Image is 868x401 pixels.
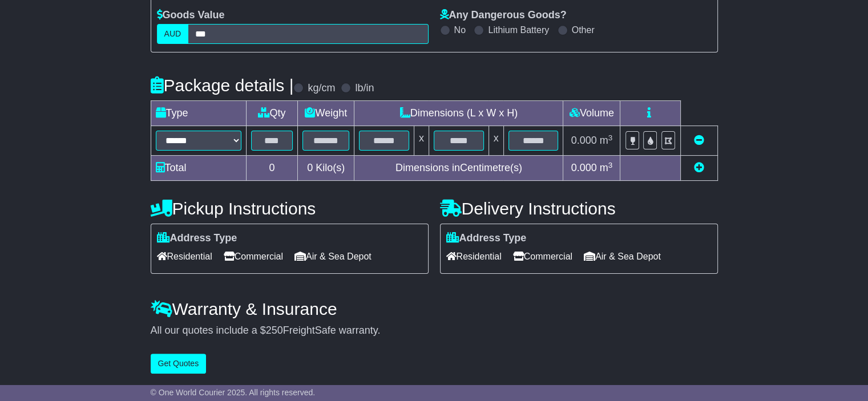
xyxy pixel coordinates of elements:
h4: Delivery Instructions [440,199,718,218]
h4: Package details | [151,76,294,95]
span: 0 [307,162,313,173]
sup: 3 [608,133,613,142]
td: Type [151,101,246,126]
td: x [414,126,429,156]
span: m [600,135,613,146]
span: Air & Sea Depot [294,248,372,265]
div: All our quotes include a $ FreightSafe warranty. [151,325,718,337]
td: 0 [246,156,298,181]
span: © One World Courier 2025. All rights reserved. [151,388,316,397]
label: Address Type [446,232,527,245]
a: Remove this item [694,135,704,146]
span: Commercial [513,248,572,265]
a: Add new item [694,162,704,173]
button: Get Quotes [151,354,207,374]
td: Volume [563,101,620,126]
h4: Pickup Instructions [151,199,429,218]
label: Any Dangerous Goods? [440,9,567,22]
label: No [454,25,466,35]
td: Weight [298,101,354,126]
td: Total [151,156,246,181]
td: Dimensions (L x W x H) [354,101,563,126]
span: 0.000 [571,162,597,173]
label: AUD [157,24,189,44]
label: Goods Value [157,9,225,22]
span: Air & Sea Depot [584,248,661,265]
label: Other [572,25,595,35]
span: 0.000 [571,135,597,146]
label: kg/cm [308,82,335,95]
label: lb/in [355,82,374,95]
span: m [600,162,613,173]
td: Qty [246,101,298,126]
span: Residential [157,248,212,265]
span: Residential [446,248,502,265]
label: Address Type [157,232,237,245]
h4: Warranty & Insurance [151,299,718,318]
td: Dimensions in Centimetre(s) [354,156,563,181]
sup: 3 [608,161,613,169]
label: Lithium Battery [488,25,549,35]
td: x [488,126,503,156]
td: Kilo(s) [298,156,354,181]
span: 250 [266,325,283,336]
span: Commercial [224,248,283,265]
